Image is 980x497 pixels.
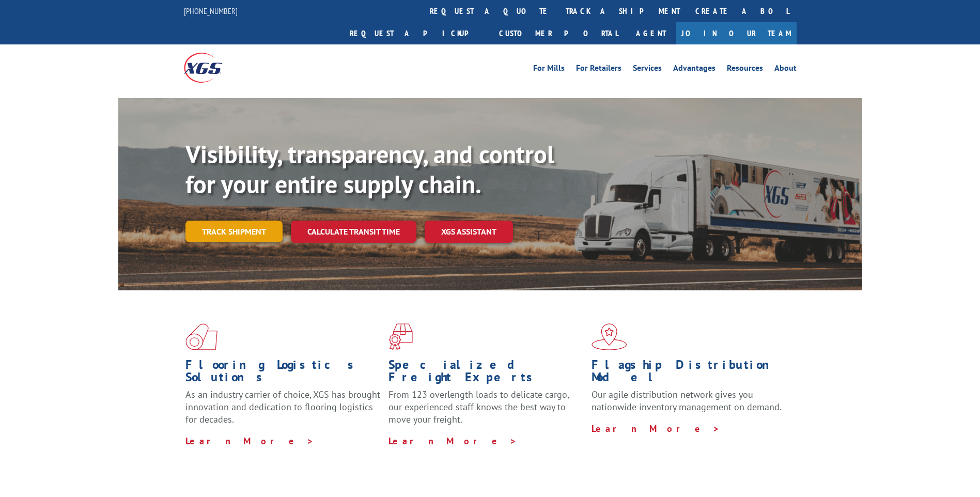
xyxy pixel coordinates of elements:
h1: Specialized Freight Experts [388,359,584,389]
h1: Flooring Logistics Solutions [185,359,381,389]
p: From 123 overlength loads to delicate cargo, our experienced staff knows the best way to move you... [388,389,584,434]
a: For Mills [533,64,565,75]
a: XGS ASSISTANT [425,221,513,243]
img: xgs-icon-total-supply-chain-intelligence-red [185,323,217,350]
a: Learn More > [185,435,314,447]
img: xgs-icon-flagship-distribution-model-red [592,323,627,350]
a: Learn More > [592,423,720,434]
a: [PHONE_NUMBER] [184,6,238,16]
b: Visibility, transparency, and control for your entire supply chain. [185,138,554,200]
a: Agent [626,22,676,44]
a: For Retailers [576,64,621,75]
a: Learn More > [388,435,517,447]
a: About [774,64,797,75]
span: As an industry carrier of choice, XGS has brought innovation and dedication to flooring logistics... [185,389,380,425]
a: Calculate transit time [291,221,416,243]
a: Advantages [673,64,715,75]
a: Join Our Team [676,22,797,44]
h1: Flagship Distribution Model [592,359,787,389]
a: Track shipment [185,221,283,242]
img: xgs-icon-focused-on-flooring-red [388,323,413,350]
a: Request a pickup [342,22,491,44]
a: Resources [727,64,763,75]
span: Our agile distribution network gives you nationwide inventory management on demand. [592,389,782,413]
a: Services [633,64,662,75]
a: Customer Portal [491,22,626,44]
